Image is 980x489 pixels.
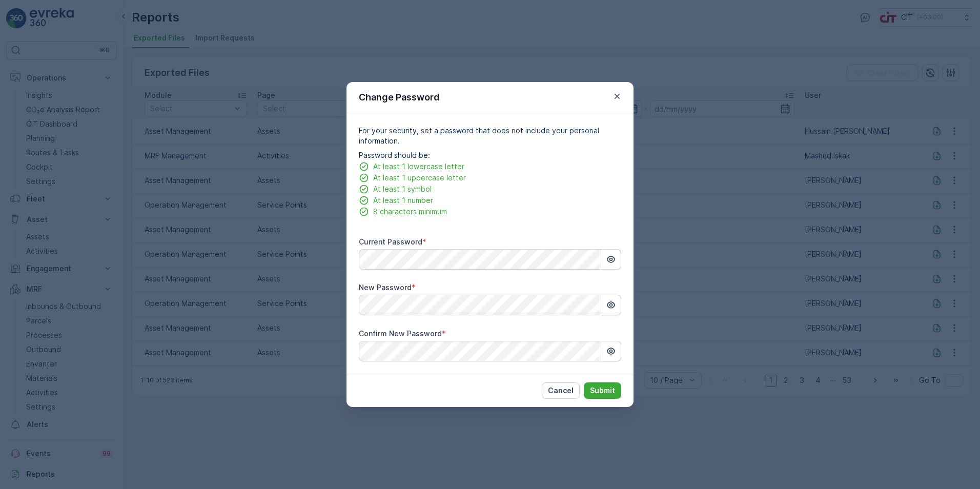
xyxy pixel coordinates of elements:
[373,195,433,206] span: At least 1 number
[590,385,615,396] p: Submit
[584,382,621,399] button: Submit
[542,382,580,399] button: Cancel
[359,90,440,105] p: Change Password
[359,283,412,292] label: New Password
[359,237,422,246] label: Current Password
[373,161,464,172] span: At least 1 lowercase letter
[548,385,574,396] p: Cancel
[373,184,432,194] span: At least 1 symbol
[359,329,442,338] label: Confirm New Password
[359,126,621,146] p: For your security, set a password that does not include your personal information.
[373,207,447,217] span: 8 characters minimum
[373,173,466,183] span: At least 1 uppercase letter
[359,150,621,160] span: Password should be:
